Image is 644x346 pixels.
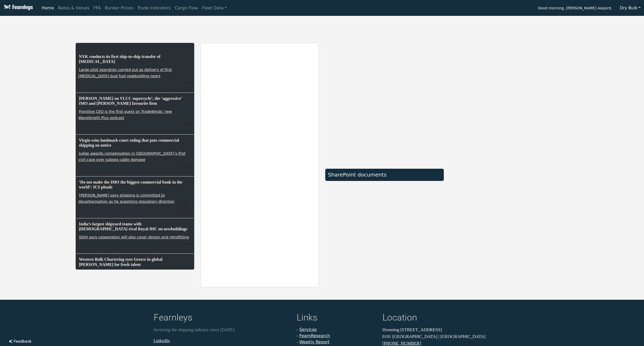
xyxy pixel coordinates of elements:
[297,339,376,345] li: -
[299,327,317,332] a: Services
[79,179,191,190] h6: ‘Do not make the IMO the biggest commercial bank in the world’: ICS pleads
[79,193,175,204] a: [PERSON_NAME] says shipping is committed to decarbonisation as he questions regulatory direction
[154,327,290,333] p: Servicing the shipping industry since [DATE]
[79,95,191,106] h6: [PERSON_NAME] on VLCC supercycle’, the ‘aggressive’ IMO and [PERSON_NAME] favourite firm
[297,333,376,339] li: -
[135,3,173,13] a: Trade Indicators
[180,164,191,168] small: 24/09/2025, 10:02:20
[79,67,172,79] a: Large pilot operation carried out as delivery of first [MEDICAL_DATA] dual fuel newbuilding nears
[382,333,491,340] p: 0191 [GEOGRAPHIC_DATA] | [GEOGRAPHIC_DATA]
[450,168,569,225] iframe: mini symbol-overview TradingView widget
[79,151,186,162] a: Judge awards compensation in [GEOGRAPHIC_DATA]’s first civil case over subsea cable damage
[299,333,330,338] a: FearnResearch
[328,172,441,178] div: SharePoint documents
[173,3,200,13] a: Cargo Flow
[616,3,644,13] button: Dry Bulk
[180,241,191,246] small: 24/09/2025, 09:31:25
[200,3,229,13] a: Fleet Data
[201,43,319,287] iframe: report archive
[184,80,191,84] small: 24/09/2025, 10:50:51
[79,221,191,232] h6: India’s largest shipyard teams with [DEMOGRAPHIC_DATA] rival Royal IHC on newbuildings
[92,3,103,13] a: FFA
[79,137,191,148] h6: Virgin wins landmark court ruling that puts commercial shipping on notice
[297,327,376,333] li: -
[103,3,135,13] a: Bunker Prices
[76,18,569,37] iframe: tickers TradingView widget
[79,234,190,240] a: SDHI says cooperation will also cover design and retrofitting
[56,3,92,13] a: Rates & Values
[450,230,569,287] iframe: mini symbol-overview TradingView widget
[184,122,191,126] small: 24/09/2025, 10:45:59
[325,43,444,163] iframe: market overview TradingView widget
[79,109,172,120] a: Frontline CEO is the first guest on TradeWinds’ new Wavelength Plus podcast
[154,312,290,324] h4: Fearnleys
[382,327,491,333] p: Dronning [STREET_ADDRESS]
[3,5,33,11] img: Fearnleys Logo
[79,54,191,64] h6: NYK conducts its first ship-to-ship transfer of [MEDICAL_DATA]
[154,338,170,343] a: LinkedIn
[297,312,376,324] h4: Links
[299,340,329,344] a: Weekly Report
[382,341,421,346] a: [PHONE_NUMBER]
[382,312,491,324] h4: Location
[538,4,612,13] span: Good morning, [PERSON_NAME] Aasjord.
[450,43,569,100] iframe: mini symbol-overview TradingView widget
[180,206,191,210] small: 24/09/2025, 09:47:24
[450,105,569,162] iframe: mini symbol-overview TradingView widget
[40,3,56,13] a: Home
[79,256,191,267] h6: Western Bulk Chartering eyes Greece in global [PERSON_NAME] for fresh talent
